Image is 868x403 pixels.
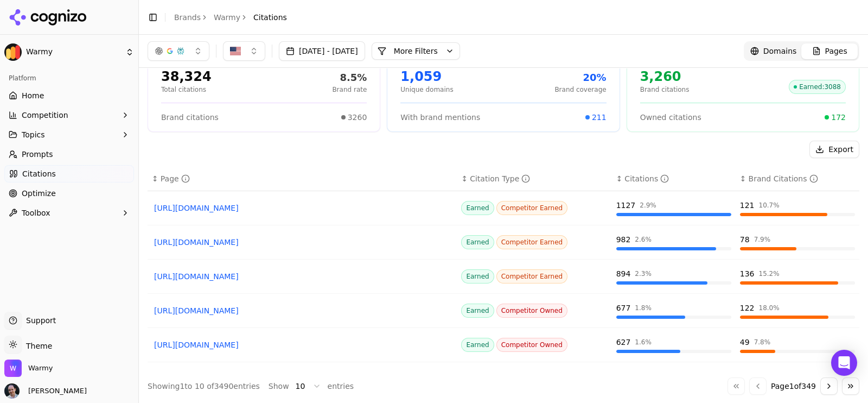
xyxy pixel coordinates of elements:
div: Showing 1 to 10 of 3490 entries [148,381,260,392]
a: [URL][DOMAIN_NAME] [154,271,450,282]
span: Home [22,90,44,101]
span: With brand mentions [400,112,480,123]
div: 627 [616,337,631,348]
span: Theme [22,342,52,350]
button: Toolbox [4,204,134,222]
div: 982 [616,234,631,245]
div: 2.3 % [635,269,652,278]
span: entries [328,381,354,392]
a: Prompts [4,146,134,163]
p: Total citations [161,85,212,94]
nav: breadcrumb [174,12,287,23]
a: Optimize [4,185,134,202]
a: [URL][DOMAIN_NAME] [154,203,450,213]
a: Citations [4,165,134,182]
p: Unique domains [400,85,453,94]
th: page [148,167,457,191]
span: Earned : 3088 [789,80,846,94]
span: Competition [22,110,68,121]
div: ↕Citations [616,173,731,184]
div: ↕Citation Type [461,173,607,184]
button: Competition [4,106,134,124]
div: Data table [148,167,859,369]
span: Pages [825,46,847,56]
a: [URL][DOMAIN_NAME] [154,237,450,248]
th: citationTypes [457,167,611,191]
a: Home [4,87,134,104]
span: Owned citations [640,112,701,123]
img: Erol Azuz [4,383,20,399]
span: Competitor Owned [496,304,567,318]
button: Export [809,141,859,158]
div: 10.7 % [759,201,780,210]
span: Page 1 of 349 [771,381,816,392]
div: 1.6 % [635,338,652,347]
a: [URL][DOMAIN_NAME] [154,339,450,350]
span: Competitor Earned [496,201,568,215]
div: 136 [740,268,755,279]
button: [DATE] - [DATE] [279,41,365,61]
span: Citations [22,168,56,179]
div: 121 [740,200,755,211]
span: Competitor Earned [496,235,568,249]
span: Warmy [28,363,53,373]
div: 122 [740,303,755,313]
span: Brand citations [161,112,219,123]
div: 677 [616,303,631,313]
th: totalCitationCount [612,167,736,191]
p: Brand citations [640,85,690,94]
span: Warmy [26,47,121,57]
span: Toolbox [22,207,50,218]
span: Optimize [22,188,56,199]
div: 18.0 % [759,304,780,312]
div: 3,260 [640,68,690,85]
div: 2.9 % [640,201,656,210]
div: 1.8 % [635,304,652,312]
button: Topics [4,126,134,143]
a: Warmy [214,12,240,23]
span: Domains [763,46,797,56]
div: 15.2 % [759,269,780,278]
span: Earned [461,304,494,318]
span: Prompts [22,149,53,160]
span: 3260 [348,112,367,123]
div: 78 [740,234,750,245]
button: Open organization switcher [4,360,53,377]
div: Citation Type [470,173,530,184]
span: Earned [461,338,494,352]
div: Page [161,173,190,184]
span: 172 [831,112,846,123]
div: 20% [554,70,606,85]
img: Warmy [4,360,22,377]
p: Brand rate [332,85,367,94]
button: More Filters [372,42,460,60]
div: Citations [624,173,669,184]
span: Topics [22,129,45,140]
div: 38,324 [161,68,212,85]
button: Open user button [4,383,87,399]
div: 1,059 [400,68,453,85]
p: Brand coverage [554,85,606,94]
span: Competitor Earned [496,269,568,284]
div: ↕Page [152,173,452,184]
span: Earned [461,235,494,249]
img: Warmy [4,43,22,61]
span: [PERSON_NAME] [24,386,87,396]
div: 8.5% [332,70,367,85]
div: Brand Citations [749,173,818,184]
div: 49 [740,337,750,348]
div: 7.8 % [754,338,771,347]
span: Support [22,315,56,326]
img: US [230,46,241,56]
th: brandCitationCount [736,167,859,191]
a: Brands [174,13,201,22]
div: 7.9 % [754,235,771,244]
span: Earned [461,269,494,284]
div: ↕Brand Citations [740,173,855,184]
div: Open Intercom Messenger [831,350,857,376]
a: [URL][DOMAIN_NAME] [154,305,450,316]
div: 894 [616,268,631,279]
span: Earned [461,201,494,215]
div: Platform [4,70,134,87]
div: 2.6 % [635,235,652,244]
